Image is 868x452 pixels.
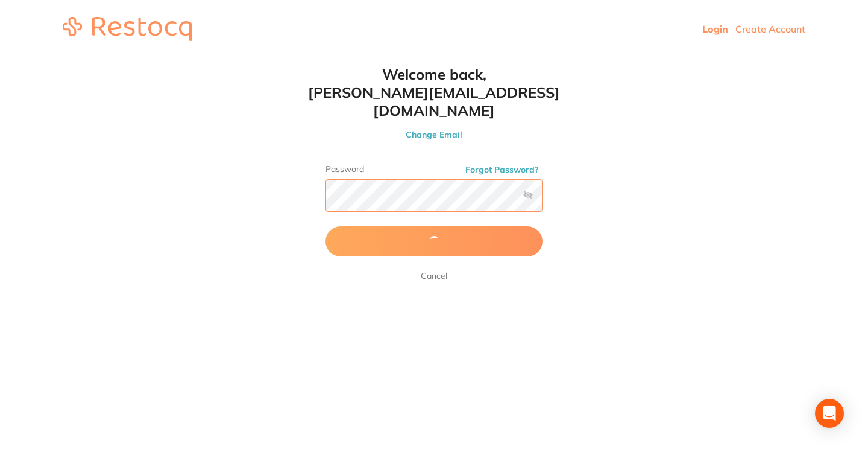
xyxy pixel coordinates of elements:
a: Login [702,23,728,35]
a: Create Account [735,23,805,35]
img: restocq_logo.svg [63,17,192,41]
div: Open Intercom Messenger [815,399,844,428]
button: Forgot Password? [462,164,542,175]
button: Change Email [301,129,567,140]
h1: Welcome back, [PERSON_NAME][EMAIL_ADDRESS][DOMAIN_NAME] [301,65,567,119]
a: Cancel [418,269,450,283]
label: Password [325,164,542,174]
